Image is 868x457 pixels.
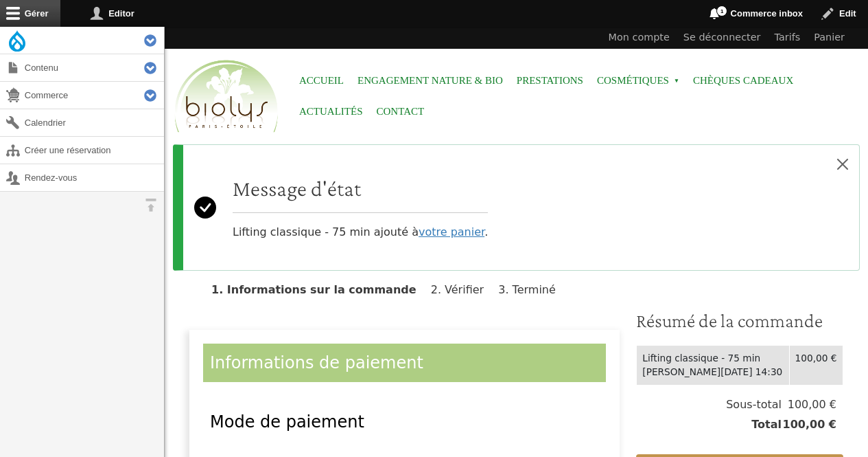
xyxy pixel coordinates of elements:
[233,175,488,201] h2: Message d'état
[751,416,782,433] span: Total
[782,397,836,413] span: 100,00 €
[211,283,427,296] li: Informations sur la commande
[602,27,677,49] a: Mon compte
[431,283,495,296] li: Vérifier
[137,192,164,219] button: Orientation horizontale
[210,412,364,432] span: Mode de paiement
[210,353,423,372] span: Informations de paiement
[716,5,727,16] span: 1
[357,65,503,96] a: Engagement Nature & Bio
[299,65,344,96] a: Accueil
[498,283,567,296] li: Terminé
[674,78,679,84] span: »
[597,65,679,96] span: Cosmétiques
[642,366,782,377] time: [PERSON_NAME][DATE] 14:30
[194,156,216,259] svg: Success:
[172,58,281,136] img: Accueil
[826,145,859,183] button: Close
[165,27,868,144] header: Entête du site
[693,65,793,96] a: Chèques cadeaux
[677,27,768,49] a: Se déconnecter
[517,65,583,96] a: Prestations
[642,351,783,366] div: Lifting classique - 75 min
[173,144,860,271] div: Message d'état
[726,397,782,413] span: Sous-total
[299,96,363,127] a: Actualités
[789,345,843,385] td: 100,00 €
[419,225,484,238] a: votre panier
[782,416,836,433] span: 100,00 €
[233,175,488,241] div: Lifting classique - 75 min ajouté à .
[807,27,852,49] a: Panier
[377,96,425,127] a: Contact
[636,309,843,333] h3: Résumé de la commande
[768,27,808,49] a: Tarifs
